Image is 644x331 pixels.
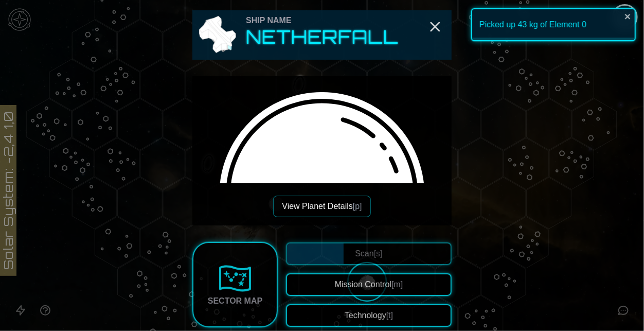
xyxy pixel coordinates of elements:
a: Sector Map [192,242,278,327]
img: Planet [201,84,443,327]
img: Sector [219,262,252,295]
span: Scan [355,249,382,258]
span: [s] [374,249,383,258]
span: [m] [391,280,403,289]
button: Mission Control[m] [286,273,452,296]
span: [p] [353,202,362,211]
div: Ship Name [246,14,399,27]
button: close [624,12,632,21]
button: View Planet Details[p] [273,196,370,217]
button: Technology[t] [286,304,452,327]
button: Close [427,19,443,35]
div: Sector Map [208,295,262,307]
div: Picked up 43 kg of Element 0 [471,8,636,41]
button: Scan[s] [286,242,452,265]
img: Ship Icon [196,14,238,56]
span: [t] [386,311,393,320]
h2: Netherfall [246,27,399,47]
